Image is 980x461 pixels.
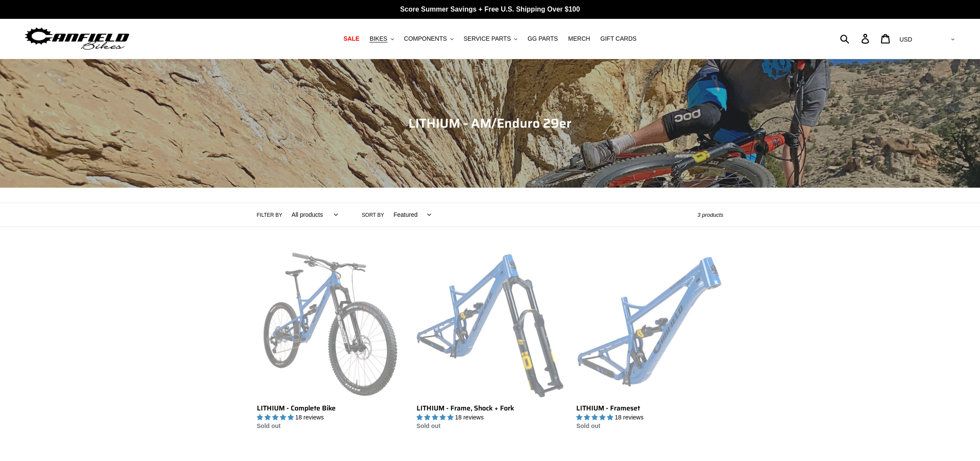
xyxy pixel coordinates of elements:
button: COMPONENTS [400,33,458,45]
span: 3 products [697,212,724,218]
label: Sort by [362,211,384,219]
span: SERVICE PARTS [464,35,511,42]
span: GG PARTS [527,35,558,42]
span: GIFT CARDS [600,35,637,42]
label: Filter by [257,211,283,219]
button: BIKES [365,33,398,45]
span: BIKES [369,35,387,42]
span: SALE [343,35,359,42]
span: COMPONENTS [404,35,447,42]
a: MERCH [564,33,594,45]
button: SERVICE PARTS [459,33,521,45]
a: SALE [339,33,363,45]
span: LITHIUM - AM/Enduro 29er [408,113,572,133]
a: GG PARTS [523,33,562,45]
a: GIFT CARDS [596,33,641,45]
input: Search [845,29,867,48]
img: Canfield Bikes [24,25,131,52]
span: MERCH [568,35,590,42]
